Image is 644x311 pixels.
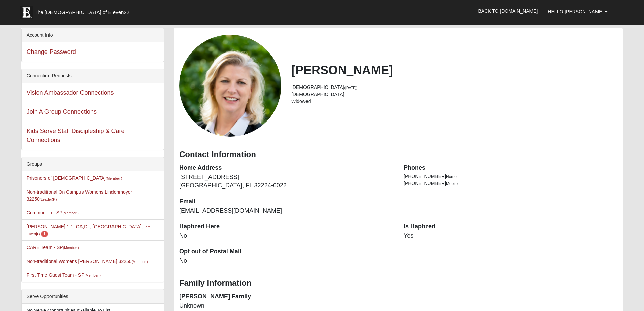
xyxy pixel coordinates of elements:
div: Groups [22,157,164,171]
a: Change Password [27,48,76,55]
a: Join A Group Connections [27,108,97,115]
dd: No [179,256,393,265]
span: number of pending members [41,231,48,237]
small: (Member ) [106,176,122,180]
small: (Care Giver ) [27,225,151,236]
h2: [PERSON_NAME] [291,63,618,77]
a: View Fullsize Photo [179,35,281,137]
li: [DEMOGRAPHIC_DATA] [291,84,618,91]
div: Account Info [22,28,164,42]
a: Kids Serve Staff Discipleship & Care Connections [27,128,125,143]
small: (Member ) [84,273,100,277]
dt: Email [179,197,393,206]
a: Prisoners of [DEMOGRAPHIC_DATA](Member ) [27,175,122,181]
dd: [STREET_ADDRESS] [GEOGRAPHIC_DATA], FL 32224-6022 [179,173,393,190]
a: Hello [PERSON_NAME] [543,3,613,20]
dd: No [179,232,393,240]
small: ([DATE]) [344,85,358,90]
dd: [EMAIL_ADDRESS][DOMAIN_NAME] [179,207,393,215]
dd: Unknown [179,302,393,310]
a: Vision Ambassador Connections [27,89,114,96]
li: Widowed [291,98,618,105]
span: Home [446,174,457,179]
a: First Time Guest Team - SP(Member ) [27,272,101,278]
div: Connection Requests [22,69,164,83]
li: [PHONE_NUMBER] [404,173,618,180]
a: [PERSON_NAME] 1:1- CA,DL, [GEOGRAPHIC_DATA](Care Giver) 1 [27,224,151,236]
a: Non-traditional Womens [PERSON_NAME] 32250(Member ) [27,258,148,264]
h3: Contact Information [179,150,618,160]
span: The [DEMOGRAPHIC_DATA] of Eleven22 [35,9,129,16]
div: Serve Opportunities [22,289,164,304]
dt: Baptized Here [179,222,393,231]
a: CARE Team - SP(Member ) [27,245,79,250]
small: (Member ) [62,211,78,215]
a: Back to [DOMAIN_NAME] [473,3,543,20]
span: Hello [PERSON_NAME] [548,9,603,14]
small: (Member ) [132,260,148,264]
dt: Opt out of Postal Mail [179,247,393,256]
a: The [DEMOGRAPHIC_DATA] of Eleven22 [16,2,151,19]
dt: Home Address [179,164,393,172]
a: Communion - SP(Member ) [27,210,79,215]
li: [DEMOGRAPHIC_DATA] [291,91,618,98]
dd: Yes [404,232,618,240]
dt: [PERSON_NAME] Family [179,292,393,301]
img: Eleven22 logo [20,6,33,19]
dt: Is Baptized [404,222,618,231]
li: [PHONE_NUMBER] [404,180,618,187]
h3: Family Information [179,278,618,288]
small: (Member ) [63,246,79,250]
a: Non-traditional On Campus Womens Lindenmoyer 32250(Leader) [27,189,132,202]
dt: Phones [404,164,618,172]
span: Mobile [446,181,458,186]
small: (Leader ) [40,197,57,201]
